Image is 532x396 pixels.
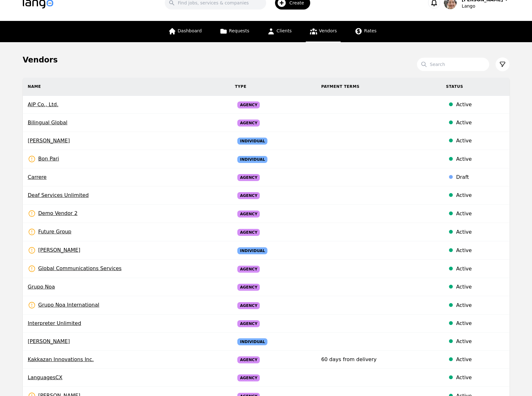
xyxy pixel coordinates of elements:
[456,302,504,309] div: Active
[28,301,99,309] span: Grupo Noa International
[456,101,504,108] div: Active
[28,192,225,199] span: Deaf Services Unlimited
[28,155,59,163] span: Bon Pari
[441,78,509,96] th: Status
[417,58,489,71] input: Search
[316,351,441,369] td: 60 days from delivery
[456,283,504,291] div: Active
[462,3,509,9] div: Lango
[28,356,225,363] span: Kakkazan Innovations Inc.
[456,119,504,127] div: Active
[28,374,225,381] span: LanguagesCX
[237,284,260,291] span: Agency
[237,320,260,327] span: Agency
[263,21,296,42] a: Clients
[237,138,267,145] span: Individual
[237,192,260,199] span: Agency
[28,320,225,327] span: Interpreter Unlimited
[28,283,225,291] span: Grupo Noa
[456,210,504,217] div: Active
[237,156,267,163] span: Individual
[28,137,225,145] span: [PERSON_NAME]
[306,21,341,42] a: Vendors
[28,210,78,217] span: Demo Vendor 2
[496,57,510,71] button: Filter
[456,320,504,327] div: Active
[237,174,260,181] span: Agency
[237,302,260,309] span: Agency
[456,173,504,181] div: Draft
[28,246,80,254] span: [PERSON_NAME]
[237,247,267,254] span: Individual
[456,137,504,145] div: Active
[456,247,504,254] div: Active
[351,21,380,42] a: Rates
[230,78,316,96] th: Type
[237,266,260,273] span: Agency
[237,374,260,381] span: Agency
[178,28,202,33] span: Dashboard
[28,228,72,236] span: Future Group
[23,55,58,65] h1: Vendors
[456,374,504,381] div: Active
[28,338,225,345] span: [PERSON_NAME]
[229,28,249,33] span: Requests
[456,192,504,199] div: Active
[237,229,260,236] span: Agency
[456,356,504,363] div: Active
[277,28,292,33] span: Clients
[28,119,225,127] span: Bilingual Global
[237,211,260,217] span: Agency
[319,28,337,33] span: Vendors
[164,21,206,42] a: Dashboard
[456,338,504,345] div: Active
[237,356,260,363] span: Agency
[364,28,376,33] span: Rates
[28,101,225,108] span: AIP Co., Ltd.
[456,265,504,273] div: Active
[23,78,230,96] th: Name
[456,228,504,236] div: Active
[216,21,253,42] a: Requests
[237,101,260,108] span: Agency
[28,265,122,273] span: Global Communications Services
[28,173,225,181] span: Carrere
[237,120,260,127] span: Agency
[456,155,504,163] div: Active
[237,338,267,345] span: Individual
[316,78,441,96] th: Payment Terms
